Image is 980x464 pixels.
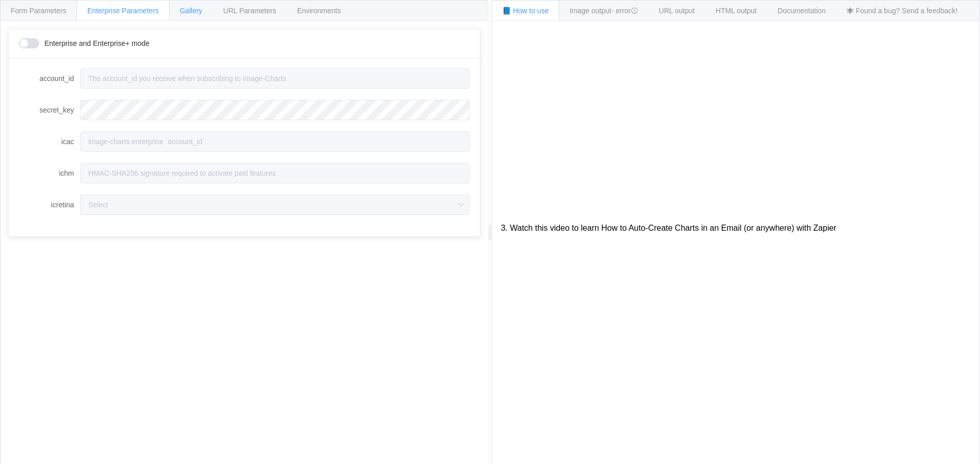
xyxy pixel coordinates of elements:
[223,7,276,15] span: URL Parameters
[11,7,66,15] span: Form Parameters
[80,163,470,183] input: HMAC-SHA256 signature required to activate paid features
[570,7,638,15] span: Image output
[19,195,80,215] label: icretina
[180,7,202,15] span: Gallery
[80,195,470,215] input: Select
[19,163,80,183] label: ichm
[716,7,756,15] span: HTML output
[510,219,972,238] li: Watch this video to learn How to Auto-Create Charts in an Email (or anywhere) with Zapier
[80,68,470,89] input: The account_id you receive when subscribing to Image-Charts
[847,7,958,15] span: 🕷 Found a bug? Send a feedback!
[778,7,826,15] span: Documentation
[19,100,80,120] label: secret_key
[19,131,80,152] label: icac
[87,7,159,15] span: Enterprise Parameters
[19,68,80,89] label: account_id
[44,40,150,47] span: Enterprise and Enterprise+ mode
[80,131,470,152] input: image-charts enterprise `account_id`
[659,7,695,15] span: URL output
[297,7,341,15] span: Environments
[502,7,549,15] span: 📘 How to use
[611,7,638,15] span: - error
